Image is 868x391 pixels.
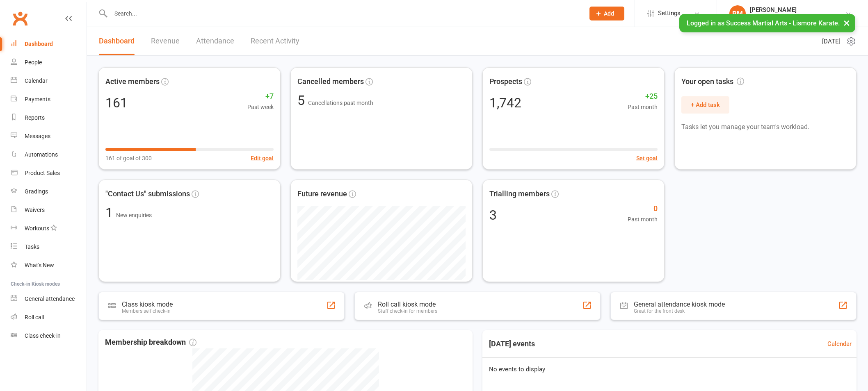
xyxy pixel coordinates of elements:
div: Payments [25,96,50,102]
a: Calendar [827,339,852,349]
a: Calendar [11,72,87,90]
button: Edit goal [251,154,274,163]
div: Success Martial Arts - Lismore Karate [750,14,845,21]
div: Roll call kiosk mode [378,300,437,308]
span: Add [604,10,614,17]
a: People [11,53,87,72]
span: Settings [658,4,681,23]
a: Class kiosk mode [11,327,87,345]
input: Search... [108,8,579,19]
span: Past month [628,215,658,224]
div: Tasks [25,243,39,250]
span: Past week [247,102,274,111]
span: +25 [628,91,658,102]
span: 161 of goal of 300 [105,154,152,163]
div: No events to display [479,358,860,381]
a: Product Sales [11,164,87,182]
a: Reports [11,109,87,127]
span: New enquiries [116,212,152,218]
a: Dashboard [11,35,87,53]
div: Automations [25,151,58,158]
div: 1,742 [489,96,521,109]
div: Dashboard [25,41,53,47]
p: Tasks let you manage your team's workload. [681,122,850,132]
span: Membership breakdown [105,336,196,348]
div: 161 [105,96,128,109]
button: × [839,14,854,32]
div: Class check-in [25,332,61,339]
div: General attendance [25,296,75,302]
span: 0 [628,203,658,215]
a: Clubworx [10,8,30,29]
div: Gradings [25,188,48,195]
div: General attendance kiosk mode [634,300,725,308]
a: Dashboard [99,27,135,55]
div: Product Sales [25,170,60,176]
div: 3 [489,209,497,222]
div: People [25,59,42,66]
div: Staff check-in for members [378,308,437,314]
span: Trialling members [489,188,550,200]
span: Cancellations past month [308,100,373,106]
a: General attendance kiosk mode [11,290,87,308]
a: Gradings [11,182,87,201]
button: + Add task [681,96,729,114]
div: Calendar [25,77,48,84]
span: "Contact Us" submissions [105,188,190,200]
div: Messages [25,133,50,139]
span: 5 [297,93,308,108]
div: Great for the front desk [634,308,725,314]
div: Reports [25,114,45,121]
span: +7 [247,91,274,102]
div: What's New [25,262,54,268]
span: Cancelled members [297,76,364,88]
a: Payments [11,90,87,109]
div: [PERSON_NAME] [750,6,845,14]
a: Waivers [11,201,87,219]
a: Revenue [151,27,180,55]
span: Logged in as Success Martial Arts - Lismore Karate. [687,19,840,27]
a: Messages [11,127,87,145]
span: [DATE] [822,36,841,46]
div: Waivers [25,207,45,213]
button: Set goal [636,154,658,163]
a: Tasks [11,238,87,256]
button: Add [589,7,624,20]
a: Automations [11,145,87,164]
a: Recent Activity [251,27,299,55]
a: Attendance [196,27,234,55]
a: Roll call [11,308,87,327]
span: Active members [105,76,160,88]
h3: [DATE] events [482,336,541,351]
div: Class kiosk mode [122,300,173,308]
a: What's New [11,256,87,275]
span: Past month [628,102,658,111]
div: Roll call [25,314,44,321]
span: Your open tasks [681,76,744,88]
div: Workouts [25,225,49,232]
div: Members self check-in [122,308,173,314]
div: RM [729,5,746,22]
span: Prospects [489,76,522,88]
a: Workouts [11,219,87,238]
span: Future revenue [297,188,347,200]
span: 1 [105,205,116,221]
